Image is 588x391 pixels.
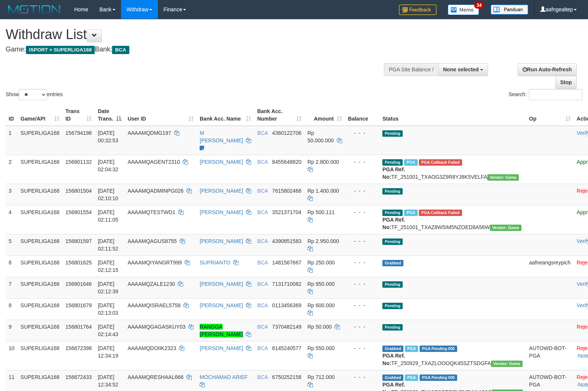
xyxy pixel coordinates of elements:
[272,324,302,330] span: Copy 7370482149 to clipboard
[200,159,243,165] a: [PERSON_NAME]
[257,130,268,136] span: BCA
[6,155,18,184] td: 2
[65,209,92,215] span: 156801554
[6,104,18,126] th: ID
[98,324,118,337] span: [DATE] 02:14:43
[127,209,175,215] span: AAAAMQTESTWD1
[65,159,92,165] span: 156801132
[98,374,118,388] span: [DATE] 12:34:52
[18,184,63,205] td: SUPERLIGA168
[65,238,92,244] span: 156801597
[348,259,377,266] div: - - -
[127,324,185,330] span: AAAAMQGAGASKUY03
[18,320,63,341] td: SUPERLIGA168
[6,298,18,320] td: 8
[308,130,334,143] span: Rp 50.000.000
[419,159,462,166] span: PGA Error
[65,374,92,380] span: 156672433
[382,188,403,195] span: Pending
[6,126,18,155] td: 1
[257,209,268,215] span: BCA
[200,324,243,337] a: RANGGA [PERSON_NAME]
[474,2,484,9] span: 34
[112,46,129,54] span: BCA
[399,5,436,15] img: Feedback.jpg
[272,260,302,266] span: Copy 1481567667 to clipboard
[348,208,377,216] div: - - -
[348,344,377,352] div: - - -
[348,373,377,381] div: - - -
[200,302,243,308] a: [PERSON_NAME]
[405,374,418,381] span: Marked by aafsoycanthlai
[18,155,63,184] td: SUPERLIGA168
[6,89,63,100] label: Show entries
[308,324,332,330] span: Rp 50.000
[272,238,302,244] span: Copy 4390851583 to clipboard
[98,159,118,172] span: [DATE] 02:04:32
[127,281,175,287] span: AAAAMQZALE1230
[555,76,577,89] a: Stop
[308,302,335,308] span: Rp 600.000
[6,46,385,53] h4: Game: Bank:
[308,209,335,215] span: Rp 500.111
[62,104,95,126] th: Trans ID: activate to sort column ascending
[65,188,92,194] span: 156801504
[200,374,248,380] a: MOCHAMAD ARIEF
[404,159,417,166] span: Marked by aafnonsreyleab
[308,374,335,380] span: Rp 712.000
[65,302,92,308] span: 156801679
[272,188,302,194] span: Copy 7615802468 to clipboard
[257,281,268,287] span: BCA
[18,205,63,234] td: SUPERLIGA168
[200,345,243,351] a: [PERSON_NAME]
[65,260,92,266] span: 156801625
[6,27,385,42] h1: Withdraw List
[379,341,526,370] td: TF_250929_TXAZLOOOQK45SZTSDGFA
[448,5,479,15] img: Button%20Memo.svg
[200,238,243,244] a: [PERSON_NAME]
[272,374,302,380] span: Copy 6750252158 to clipboard
[257,238,268,244] span: BCA
[124,104,197,126] th: User ID: activate to sort column ascending
[348,280,377,288] div: - - -
[200,188,243,194] a: [PERSON_NAME]
[438,63,488,76] button: None selected
[6,255,18,277] td: 6
[382,166,405,180] b: PGA Ref. No:
[490,225,521,231] span: Vendor URL: https://trx31.1velocity.biz
[254,104,305,126] th: Bank Acc. Number: activate to sort column ascending
[382,130,403,137] span: Pending
[384,63,438,76] div: PGA Site Balance /
[200,260,230,266] a: SUPRIANTO
[345,104,380,126] th: Balance
[6,277,18,298] td: 7
[18,341,63,370] td: SUPERLIGA168
[257,345,268,351] span: BCA
[18,298,63,320] td: SUPERLIGA168
[197,104,254,126] th: Bank Acc. Name: activate to sort column ascending
[491,361,523,367] span: Vendor URL: https://trx31.1velocity.biz
[18,104,63,126] th: Game/API: activate to sort column ascending
[6,4,63,15] img: MOTION_logo.png
[382,374,403,381] span: Grabbed
[348,129,377,137] div: - - -
[308,188,339,194] span: Rp 1.400.000
[98,188,118,201] span: [DATE] 02:10:10
[382,260,403,266] span: Grabbed
[529,89,582,100] input: Search:
[419,210,462,216] span: PGA Error
[98,302,118,316] span: [DATE] 02:13:03
[305,104,345,126] th: Amount: activate to sort column ascending
[127,345,176,351] span: AAAAMQDOIIK2323
[98,209,118,223] span: [DATE] 02:11:05
[382,239,403,245] span: Pending
[98,281,118,294] span: [DATE] 02:12:39
[404,210,417,216] span: Marked by aafseijuro
[6,320,18,341] td: 9
[200,209,243,215] a: [PERSON_NAME]
[382,210,403,216] span: Pending
[272,130,302,136] span: Copy 4360122706 to clipboard
[65,281,92,287] span: 156801646
[18,255,63,277] td: SUPERLIGA168
[65,130,92,136] span: 156794198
